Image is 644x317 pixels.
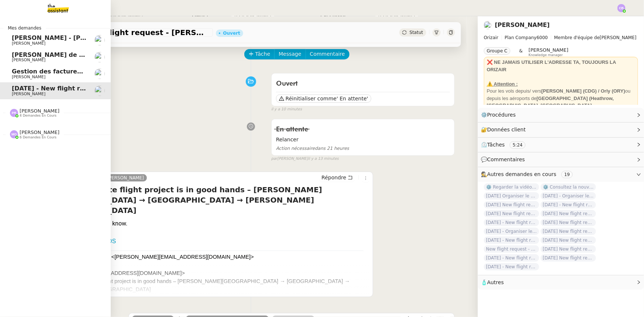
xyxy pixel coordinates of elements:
[12,92,45,96] span: [PERSON_NAME]
[308,156,339,162] span: il y a 13 minutes
[484,192,539,200] span: [DATE] Organiser le vol pour [PERSON_NAME] [PERSON_NAME]
[487,112,516,118] span: Procédures
[319,173,355,182] button: Répondre
[306,49,349,59] button: Commentaire
[12,85,164,92] span: [DATE] - New flight request - [PERSON_NAME]
[276,94,371,103] button: Réinitialiser comme' En attente'
[541,245,596,253] span: [DATE] New flight request - [PERSON_NAME]
[20,108,59,114] span: [PERSON_NAME]
[484,34,638,41] span: [PERSON_NAME]
[554,35,600,40] span: Membre d'équipe de
[276,146,349,151] span: dans 21 heures
[94,35,105,45] img: users%2FW4OQjB9BRtYK2an7yusO0WsYLsD3%2Favatar%2F28027066-518b-424c-8476-65f2e549ac29
[541,210,596,217] span: [DATE] New flight request - [PERSON_NAME]
[286,95,337,102] span: Réinitialiser comme
[271,106,302,113] span: il y a 10 minutes
[12,58,45,62] span: [PERSON_NAME]
[478,152,644,167] div: 💬Commentaires
[244,49,275,59] button: Tâche
[487,279,504,285] span: Autres
[50,254,350,292] font: [PERSON_NAME] <[PERSON_NAME][EMAIL_ADDRESS][DOMAIN_NAME]> [DATE] 3:54:25 PM Asmat1357 <[EMAIL_ADD...
[484,245,539,253] span: New flight request - [PERSON_NAME]
[505,35,537,40] span: Plan Company
[478,108,644,122] div: ⚙️Procédures
[541,201,596,209] span: [DATE] - New flight request - [PERSON_NAME]
[495,21,550,28] a: [PERSON_NAME]
[271,156,278,162] span: par
[487,156,525,162] span: Commentaires
[481,156,528,162] span: 💬
[94,86,105,96] img: users%2FC9SBsJ0duuaSgpQFj5LgoEX8n0o2%2Favatar%2Fec9d51b8-9413-4189-adfb-7be4d8c96a3c
[50,237,370,246] div: Sent from
[274,49,306,59] button: Message
[484,201,539,209] span: [DATE] New flight request - [PERSON_NAME]
[541,219,596,226] span: [DATE] New flight request - [PERSON_NAME]
[484,210,539,217] span: [DATE] New flight request - [PERSON_NAME]
[487,142,505,148] span: Tâches
[617,4,626,12] img: svg
[484,219,539,226] span: [DATE] - New flight request - [PERSON_NAME]
[481,279,504,285] span: 🧴
[528,47,568,57] app-user-label: Knowledge manager
[478,275,644,290] div: 🧴Autres
[481,125,529,134] span: 🔐
[484,47,510,55] nz-tag: Groupe C
[276,135,450,144] span: Relancer
[478,138,644,152] div: ⏲️Tâches 5:24
[12,41,45,46] span: [PERSON_NAME]
[10,130,18,138] img: svg
[12,75,45,79] span: [PERSON_NAME]
[541,183,596,191] span: ⚙️ Consultez la nouvelle procédure HubSpot
[12,51,214,58] span: [PERSON_NAME] de suivi [PERSON_NAME] ([DOMAIN_NAME])
[3,24,46,32] span: Mes demandes
[484,228,539,235] span: [DATE] - Organiser le vol pour [PERSON_NAME]
[255,50,271,58] span: Tâche
[487,171,557,177] span: Autres demandes en cours
[271,156,339,162] small: [PERSON_NAME]
[12,68,178,75] span: Gestion des factures d'achat - septembre/octobre
[20,135,56,139] span: 6 demandes en cours
[50,29,210,36] span: [DATE] - New flight request - [PERSON_NAME]
[481,171,576,177] span: 🕵️
[310,50,345,58] span: Commentaire
[481,142,532,148] span: ⏲️
[276,126,308,133] span: En attente
[478,123,644,137] div: 🔐Données client
[537,35,548,40] span: 6000
[276,80,298,87] span: Ouvert
[10,109,18,117] img: svg
[484,254,539,262] span: [DATE] - New flight request - [PERSON_NAME]
[50,219,370,228] div: Thank you, I will let you know.
[484,183,539,191] span: ⚙️ Regarder la vidéo Loom HubSpot
[321,174,346,181] span: Répondre
[410,30,423,35] span: Statut
[487,59,616,72] strong: ❌ NE JAMAIS UTILISER L'ADRESSE TA, TOUJOURS LA ORIZAIR
[541,254,596,262] span: [DATE] New flight request - [PERSON_NAME]
[337,95,368,102] span: ' En attente'
[279,50,301,58] span: Message
[541,237,596,244] span: [DATE] New flight request - [PERSON_NAME]
[276,146,315,151] span: Action nécessaire
[541,88,625,94] strong: [PERSON_NAME] (CDG) / Orly (ORY)
[484,21,492,29] img: users%2FC9SBsJ0duuaSgpQFj5LgoEX8n0o2%2Favatar%2Fec9d51b8-9413-4189-adfb-7be4d8c96a3c
[20,114,56,118] span: 4 demandes en cours
[561,171,573,178] nz-tag: 19
[50,185,370,216] h4: Re: Your private flight project is in good hands – [PERSON_NAME][GEOGRAPHIC_DATA] → [GEOGRAPHIC_D...
[223,31,240,35] div: Ouvert
[528,47,568,53] span: [PERSON_NAME]
[541,192,596,200] span: [DATE] - Organiser le vol [GEOGRAPHIC_DATA]-[GEOGRAPHIC_DATA] pour [PERSON_NAME]
[519,47,523,57] span: &
[481,111,519,119] span: ⚙️
[94,52,105,62] img: users%2FW4OQjB9BRtYK2an7yusO0WsYLsD3%2Favatar%2F28027066-518b-424c-8476-65f2e549ac29
[478,167,644,182] div: 🕵️Autres demandes en cours 19
[528,53,563,57] span: Knowledge manager
[484,35,499,40] span: Orizair
[510,141,526,149] nz-tag: 5:24
[487,96,614,116] strong: [GEOGRAPHIC_DATA] (Heathrow, [GEOGRAPHIC_DATA], [GEOGRAPHIC_DATA], [GEOGRAPHIC_DATA])
[541,228,596,235] span: [DATE] New flight request - [PERSON_NAME]
[12,34,128,41] span: [PERSON_NAME] - [PERSON_NAME]
[487,81,518,87] u: ⚠️ Attention :
[94,69,105,79] img: users%2FRqsVXU4fpmdzH7OZdqyP8LuLV9O2%2Favatar%2F0d6ec0de-1f9c-4f7b-9412-5ce95fe5afa7
[20,130,59,135] span: [PERSON_NAME]
[484,263,539,271] span: [DATE] - New flight request - [PERSON_NAME]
